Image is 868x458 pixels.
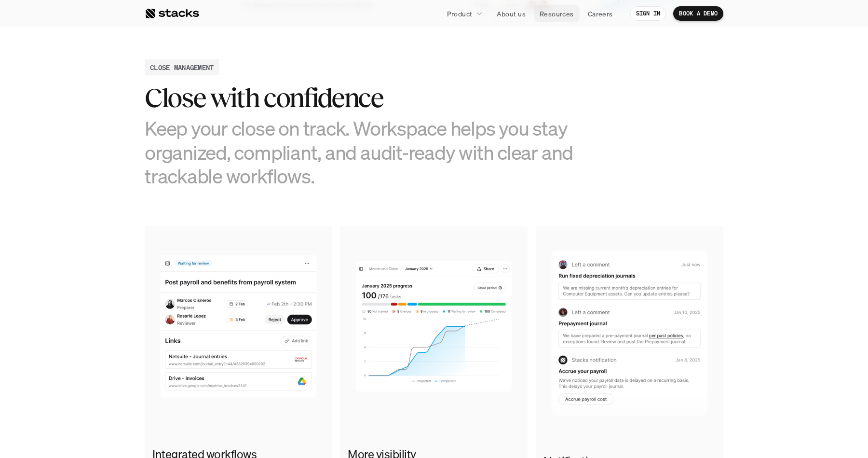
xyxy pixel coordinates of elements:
p: SIGN IN [636,10,661,17]
p: Careers [588,9,613,19]
p: BOOK A DEMO [679,10,718,17]
h2: Close with confidence [145,83,579,113]
a: SIGN IN [630,6,666,21]
a: Careers [582,5,619,22]
a: Resources [534,5,580,22]
h2: CLOSE MANAGEMENT [150,62,214,72]
a: About us [491,5,531,22]
p: About us [497,9,526,19]
a: BOOK A DEMO [673,6,723,21]
p: Resources [540,9,574,19]
a: Privacy Policy [114,184,156,191]
h3: Keep your close on track. Workspace helps you stay organized, compliant, and audit-ready with cle... [145,116,579,188]
p: Product [447,9,473,19]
